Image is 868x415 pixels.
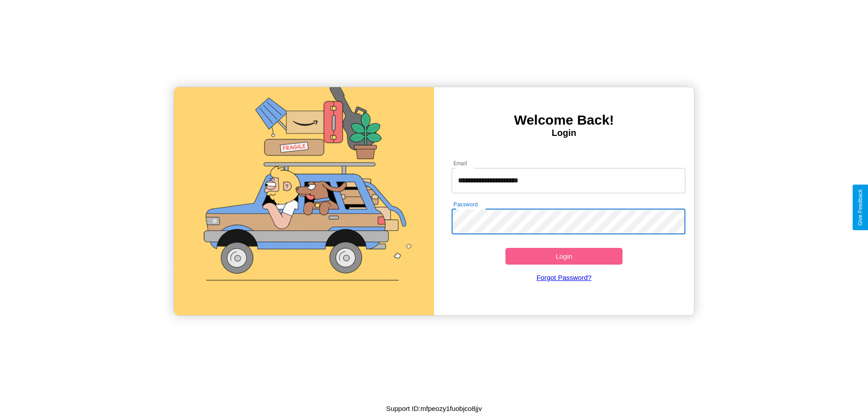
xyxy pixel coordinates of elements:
[453,159,467,167] label: Email
[505,248,623,265] button: Login
[857,189,863,226] div: Give Feedback
[434,128,694,138] h4: Login
[174,87,434,315] img: gif
[447,265,681,290] a: Forgot Password?
[434,112,694,128] h3: Welcome Back!
[386,402,482,415] p: Support ID: mfpeozy1fuobjco8jjv
[453,201,477,208] label: Password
